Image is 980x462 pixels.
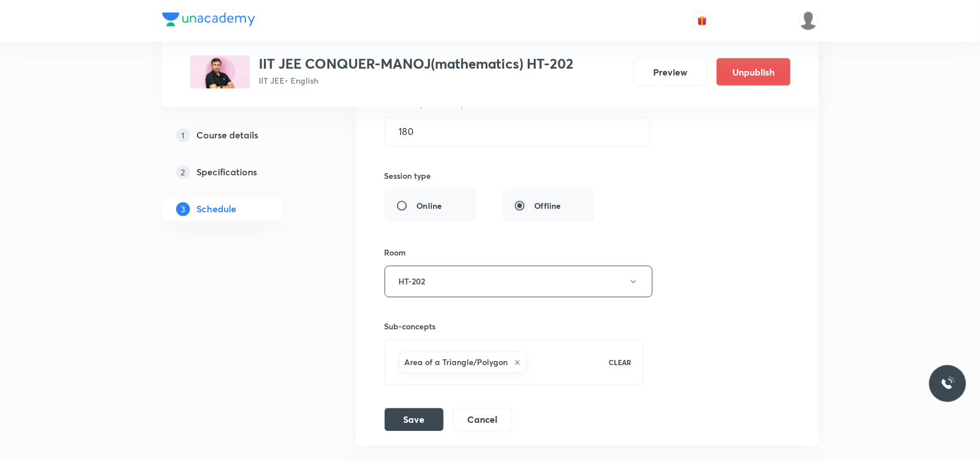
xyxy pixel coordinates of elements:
[197,129,259,142] h5: Course details
[197,202,237,216] h5: Schedule
[197,166,258,179] h5: Specifications
[385,117,650,147] input: 180
[176,202,190,216] p: 3
[717,58,791,86] button: Unpublish
[190,55,250,89] img: 69285C2C-68EA-4306-88F2-87588508E506_plus.png
[259,55,574,72] h3: IIT JEE CONQUER-MANOJ(mathematics) HT-202
[405,356,508,369] h6: Area of a Triangle/Polygon
[941,377,955,390] img: ttu
[385,170,431,182] h6: Session type
[799,11,818,31] img: S Naga kusuma Alekhya
[176,166,190,179] p: 2
[259,74,574,87] p: IIT JEE • English
[697,16,707,26] img: avatar
[385,247,407,259] h6: Room
[162,124,319,147] a: 1Course details
[385,408,444,431] button: Save
[609,358,631,368] p: CLEAR
[162,13,255,29] a: Company Logo
[634,58,707,86] button: Preview
[693,12,711,30] button: avatar
[385,321,644,333] h6: Sub-concepts
[385,266,653,298] button: HT-202
[162,13,255,27] img: Company Logo
[176,129,190,142] p: 1
[453,408,512,431] button: Cancel
[162,161,319,184] a: 2Specifications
